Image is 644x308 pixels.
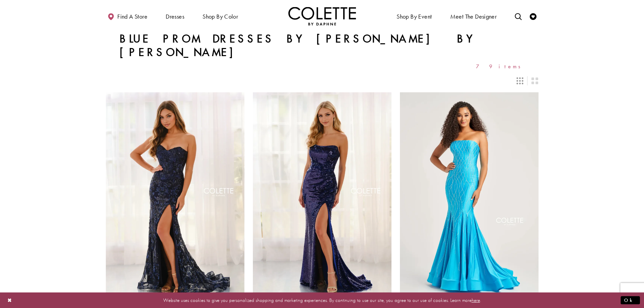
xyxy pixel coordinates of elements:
[397,13,432,20] span: Shop By Event
[164,7,186,25] span: Dresses
[49,295,595,305] p: Website uses cookies to give you personalized shopping and marketing experiences. By continuing t...
[106,7,149,25] a: Find a store
[395,7,433,25] span: Shop By Event
[201,7,240,25] span: Shop by color
[288,7,356,25] a: Visit Home Page
[621,296,640,304] button: Submit Dialog
[450,13,497,20] span: Meet the designer
[528,7,538,25] a: Check Wishlist
[476,64,525,69] span: 79 items
[117,13,147,20] span: Find a store
[4,294,16,306] button: Close Dialog
[253,92,391,294] a: Visit Colette by Daphne Style No. CL8300 Page
[513,7,523,25] a: Toggle search
[531,77,538,84] span: Switch layout to 2 columns
[472,297,480,303] a: here
[102,73,543,88] div: Layout Controls
[202,13,238,20] span: Shop by color
[400,92,539,294] a: Visit Colette by Daphne Style No. CL5106 Page
[288,7,356,25] img: Colette by Daphne
[449,7,499,25] a: Meet the designer
[517,77,523,84] span: Switch layout to 3 columns
[166,13,184,20] span: Dresses
[119,32,525,59] h1: Blue Prom Dresses by [PERSON_NAME] by [PERSON_NAME]
[106,92,244,294] a: Visit Colette by Daphne Style No. CL8440 Page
